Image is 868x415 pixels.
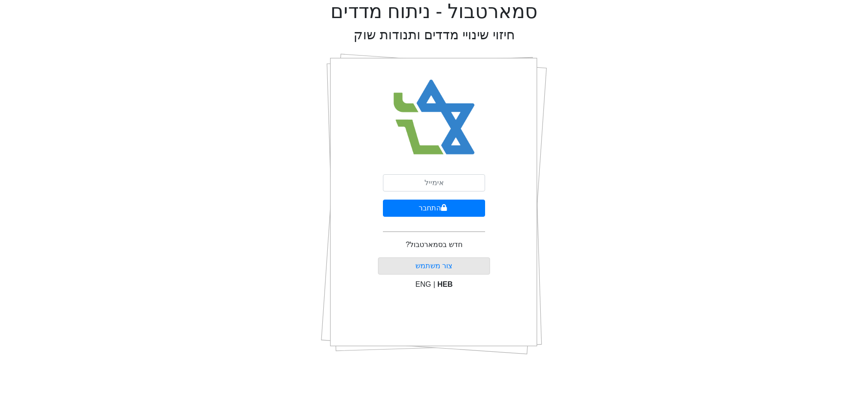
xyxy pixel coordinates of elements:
[406,239,462,250] p: חדש בסמארטבול?
[415,262,453,270] a: צור משתמש
[438,280,453,288] span: HEB
[415,280,431,288] span: ENG
[385,68,483,167] img: Smart Bull
[383,200,485,217] button: התחבר
[378,257,491,275] button: צור משתמש
[433,280,435,288] span: |
[354,27,515,43] h2: חיזוי שינויי מדדים ותנודות שוק
[383,174,485,191] input: אימייל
